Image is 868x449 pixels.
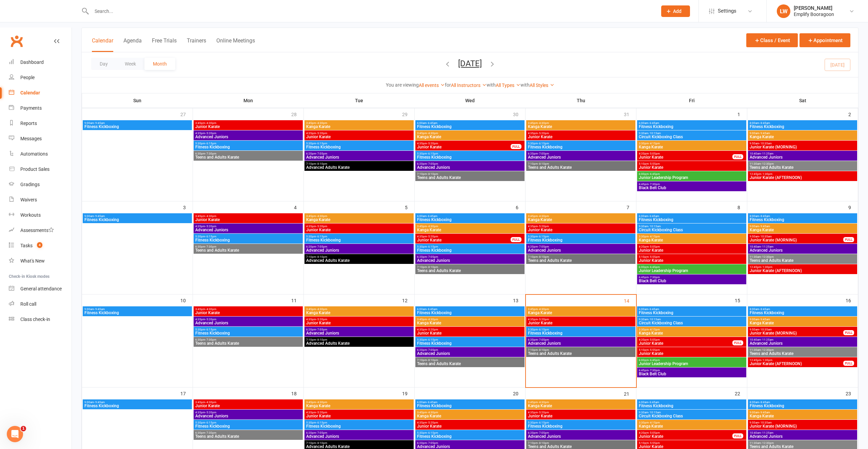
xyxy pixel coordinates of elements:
[9,281,72,297] a: General attendance kiosk mode
[9,177,72,192] a: Gradings
[749,145,856,149] span: Junior Karate (MORNING)
[638,125,745,129] span: Fitness Kickboxing
[749,248,856,252] span: Advanced Juniors
[195,122,301,125] span: 3:45pm
[306,258,412,263] span: Advanced Adults Karate
[306,165,412,169] span: Advanced Adults Karate
[20,258,45,264] div: What's New
[538,225,549,228] span: - 5:20pm
[749,162,856,165] span: 11:30am
[306,125,412,129] span: Kanga Karate
[9,70,72,85] a: People
[538,245,549,248] span: - 7:05pm
[749,255,856,258] span: 11:30am
[528,245,634,248] span: 6:20pm
[94,122,105,125] span: - 9:45am
[638,235,745,238] span: 3:30pm
[638,173,745,176] span: 6:00pm
[91,58,116,70] button: Day
[649,152,660,155] span: - 5:05pm
[417,173,523,176] span: 7:10pm
[638,176,745,180] span: Junior Leadership Program
[638,276,745,279] span: 6:45pm
[638,215,745,218] span: 6:00am
[848,201,858,213] div: 9
[205,132,216,135] span: - 5:20pm
[638,218,745,222] span: Fitness Kickboxing
[749,165,856,169] span: Teens and Adults Karate
[195,218,301,222] span: Junior Karate
[417,235,511,238] span: 4:35pm
[487,82,496,88] strong: with
[9,238,72,253] a: Tasks 4
[195,238,301,242] span: Fitness Kickboxing
[624,108,636,120] div: 31
[417,162,523,165] span: 6:20pm
[427,245,438,248] span: - 6:15pm
[195,155,301,159] span: Teens and Adults Karate
[9,253,72,269] a: What's New
[183,201,193,213] div: 3
[638,183,745,186] span: 6:45pm
[528,218,634,222] span: Kanga Karate
[759,225,770,228] span: - 9:45am
[427,215,437,218] span: - 6:45am
[538,162,549,165] span: - 8:10pm
[306,155,412,159] span: Advanced Juniors
[638,162,745,165] span: 5:10pm
[636,93,747,108] th: Fri
[749,176,856,180] span: Junior Karate (AFTERNOON)
[427,152,438,155] span: - 6:15pm
[528,125,634,129] span: Kanga Karate
[20,301,36,307] div: Roll call
[417,135,523,139] span: Kanga Karate
[749,152,856,155] span: 10:40am
[528,122,634,125] span: 3:45pm
[37,242,42,248] span: 4
[152,37,177,52] button: Free Trials
[526,93,636,108] th: Thu
[216,37,255,52] button: Online Meetings
[520,82,530,88] strong: with
[759,235,772,238] span: - 10:35am
[316,132,327,135] span: - 5:20pm
[205,152,216,155] span: - 7:30pm
[195,245,301,248] span: 6:30pm
[20,182,40,187] div: Gradings
[649,255,660,258] span: - 5:55pm
[195,228,301,232] span: Advanced Juniors
[417,269,523,273] span: Teens and Adults Karate
[306,152,412,155] span: 6:20pm
[638,186,745,190] span: Black Belt Club
[638,269,745,273] span: Junior Leadership Program
[306,215,412,218] span: 3:45pm
[291,294,303,306] div: 11
[427,225,438,228] span: - 4:30pm
[530,83,554,88] a: All Styles
[20,105,42,111] div: Payments
[749,225,856,228] span: 9:00am
[306,162,412,165] span: 7:10pm
[843,237,854,242] div: FULL
[306,218,412,222] span: Kanga Karate
[749,173,856,176] span: 12:45pm
[761,173,772,176] span: - 1:30pm
[511,144,521,149] div: FULL
[749,215,856,218] span: 8:00am
[528,248,634,252] span: Advanced Juniors
[761,255,774,258] span: - 12:30pm
[205,245,216,248] span: - 7:30pm
[306,255,412,258] span: 7:10pm
[538,152,549,155] span: - 7:05pm
[759,215,770,218] span: - 8:45am
[306,248,412,252] span: Advanced Juniors
[417,125,523,129] span: Fitness Kickboxing
[749,245,856,248] span: 10:40am
[402,108,414,120] div: 29
[20,243,33,248] div: Tasks
[648,132,661,135] span: - 10:15am
[761,245,773,248] span: - 11:25am
[737,201,747,213] div: 8
[417,225,523,228] span: 3:45pm
[306,225,412,228] span: 4:35pm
